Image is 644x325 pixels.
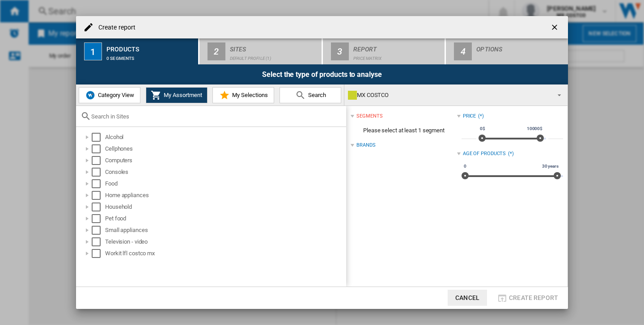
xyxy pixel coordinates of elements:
div: Alcohol [105,133,345,142]
div: Brands [356,142,375,149]
button: 3 Report Price Matrix [323,38,446,64]
div: Household [105,203,345,211]
md-checkbox: Select [92,249,105,258]
div: Options [476,42,564,51]
button: Search [280,87,341,103]
md-checkbox: Select [92,156,105,165]
div: Cellphones [105,144,345,153]
div: MX COSTCO [348,89,550,101]
div: Computers [105,156,345,165]
button: 4 Options [446,38,568,64]
div: Age of products [463,150,506,157]
div: segments [356,113,382,120]
ng-md-icon: getI18NText('BUTTONS.CLOSE_DIALOG') [550,23,561,34]
md-checkbox: Select [92,179,105,188]
span: Search [306,92,326,98]
div: 3 [331,42,349,60]
div: 0 segments [106,51,195,61]
span: 30 years [541,163,560,170]
md-checkbox: Select [92,203,105,211]
div: 4 [454,42,472,60]
md-checkbox: Select [92,168,105,177]
button: Create report [494,290,561,306]
button: My Selections [212,87,274,103]
button: 2 Sites Default profile (1) [199,38,322,64]
div: 2 [208,42,225,60]
md-checkbox: Select [92,226,105,235]
div: Default profile (1) [230,51,318,61]
div: Food [105,179,345,188]
span: 0$ [479,125,487,132]
span: Please select at least 1 segment [351,122,457,139]
div: Select the type of products to analyse [76,64,568,84]
button: Category View [79,87,140,103]
div: Consoles [105,168,345,177]
div: Price [463,113,476,120]
div: Products [106,42,195,51]
h4: Create report [94,23,136,32]
button: 1 Products 0 segments [76,38,199,64]
input: Search in Sites [91,113,342,120]
div: Small appliances [105,226,345,235]
md-checkbox: Select [92,237,105,246]
div: Workit lfl costco mx [105,249,345,258]
button: getI18NText('BUTTONS.CLOSE_DIALOG') [547,18,564,36]
md-checkbox: Select [92,144,105,153]
div: Price Matrix [353,51,441,61]
span: Create report [509,294,558,301]
div: Home appliances [105,191,345,200]
span: 10000$ [525,125,544,132]
div: Report [353,42,441,51]
button: My Assortment [146,87,208,103]
span: 0 [462,163,468,170]
md-checkbox: Select [92,214,105,223]
button: Cancel [448,290,487,306]
div: 1 [84,42,102,60]
md-checkbox: Select [92,191,105,200]
div: Television - video [105,237,345,246]
span: Category View [96,92,134,98]
img: wiser-icon-blue.png [85,90,96,101]
span: My Selections [230,92,268,98]
span: My Assortment [161,92,202,98]
div: Pet food [105,214,345,223]
div: Sites [230,42,318,51]
md-checkbox: Select [92,133,105,142]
